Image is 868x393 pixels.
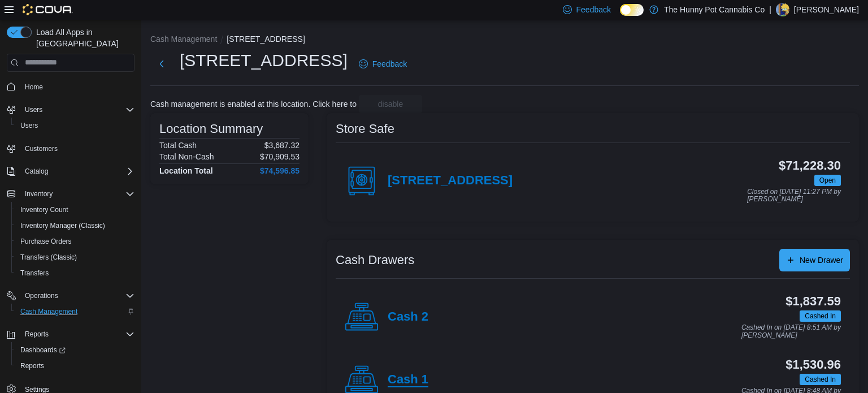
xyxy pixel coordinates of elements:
span: Open [814,175,841,186]
button: Home [2,79,139,95]
h6: Total Cash [159,141,197,150]
a: Purchase Orders [16,235,76,248]
h3: $71,228.30 [779,159,841,172]
span: Inventory Count [16,203,134,217]
a: Transfers (Classic) [16,251,81,264]
a: Feedback [354,53,411,75]
h4: Cash 2 [388,310,428,325]
span: Reports [16,359,134,373]
h3: Store Safe [336,122,394,136]
span: Reports [25,330,49,339]
span: Transfers [20,269,49,278]
h4: Cash 1 [388,373,428,387]
a: Dashboards [11,342,139,358]
span: Operations [20,289,134,303]
button: Catalog [20,165,53,178]
span: Open [819,175,836,185]
span: Inventory Manager (Classic) [20,221,105,230]
button: Inventory Count [11,202,139,218]
a: Inventory Count [16,203,73,217]
span: Transfers (Classic) [16,251,134,264]
h4: Location Total [159,166,213,175]
span: Cashed In [800,310,841,322]
span: Inventory [25,189,53,198]
span: Catalog [20,165,134,178]
span: Dashboards [20,346,66,355]
span: Purchase Orders [20,237,72,246]
span: Operations [25,291,58,300]
span: Cashed In [800,374,841,385]
span: disable [378,98,403,110]
button: Reports [20,327,53,341]
a: Users [16,119,42,132]
span: Inventory Count [20,205,68,214]
span: New Drawer [800,254,843,266]
button: Purchase Orders [11,234,139,249]
a: Reports [16,359,49,373]
button: Reports [2,326,139,342]
p: $3,687.32 [264,141,300,150]
button: Catalog [2,163,139,179]
span: Cash Management [20,307,77,316]
h6: Total Non-Cash [159,152,214,161]
h4: [STREET_ADDRESS] [388,174,513,188]
span: Reports [20,327,134,341]
button: [STREET_ADDRESS] [227,34,305,44]
span: Inventory Manager (Classic) [16,219,134,232]
h1: [STREET_ADDRESS] [180,49,348,72]
p: Cashed In on [DATE] 8:51 AM by [PERSON_NAME] [741,324,841,339]
a: Dashboards [16,343,70,357]
img: Cova [23,4,73,15]
span: Users [16,119,134,132]
p: $70,909.53 [260,152,300,161]
h3: $1,530.96 [785,358,841,372]
span: Transfers (Classic) [20,253,77,262]
button: Users [2,102,139,118]
button: New Drawer [779,249,850,271]
a: Home [20,80,47,94]
h3: Location Summary [159,122,263,136]
span: Home [25,83,43,92]
button: Users [20,103,47,116]
button: Reports [11,358,139,374]
span: Dashboards [16,343,134,357]
button: Operations [2,288,139,304]
span: Feedback [576,4,611,15]
h3: Cash Drawers [336,253,414,267]
button: Next [150,53,173,75]
p: Cash management is enabled at this location. Click here to [150,100,357,109]
span: Inventory [20,187,134,201]
button: disable [359,95,422,113]
button: Transfers (Classic) [11,249,139,265]
input: Dark Mode [620,4,644,16]
button: Cash Management [11,304,139,319]
span: Reports [20,361,44,370]
button: Inventory Manager (Classic) [11,218,139,234]
button: Inventory [20,187,57,201]
a: Transfers [16,266,53,280]
span: Cash Management [16,305,134,318]
h4: $74,596.85 [260,166,300,175]
span: Cashed In [805,374,836,385]
span: Users [20,121,38,130]
span: Users [25,105,42,114]
span: Load All Apps in [GEOGRAPHIC_DATA] [32,27,134,49]
span: Customers [20,141,134,156]
button: Users [11,118,139,133]
a: Cash Management [16,305,82,318]
a: Inventory Manager (Classic) [16,219,110,232]
button: Operations [20,289,63,303]
button: Inventory [2,186,139,202]
span: Cashed In [805,311,836,321]
p: | [769,3,771,16]
h3: $1,837.59 [785,295,841,308]
button: Customers [2,140,139,157]
p: Closed on [DATE] 11:27 PM by [PERSON_NAME] [747,188,841,204]
span: Catalog [25,167,48,176]
span: Feedback [372,58,407,70]
span: Users [20,103,134,116]
p: The Hunny Pot Cannabis Co [664,3,765,16]
button: Cash Management [150,34,217,44]
button: Transfers [11,265,139,281]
